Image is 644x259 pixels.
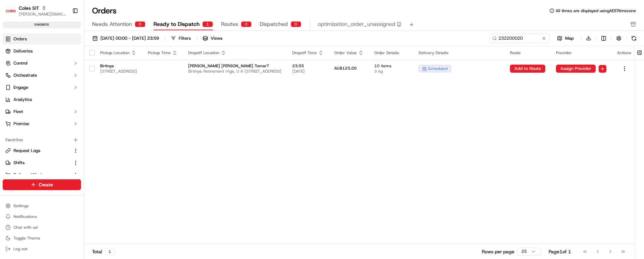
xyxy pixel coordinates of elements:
[3,70,81,81] button: Orchestrate
[3,22,81,28] div: sandbox
[13,148,40,154] span: Request Logs
[13,97,32,103] span: Analytics
[3,94,81,105] a: Analytics
[148,50,177,55] div: Pickup Time
[3,179,81,190] button: Create
[3,82,81,93] button: Engage
[92,5,117,16] h1: Orders
[292,50,324,55] div: Dropoff Time
[489,34,550,43] input: Type to search
[13,48,33,54] span: Deliveries
[3,58,81,69] button: Control
[482,248,514,255] p: Rows per page
[100,50,137,55] div: Pickup Location
[291,21,301,27] div: 0
[3,106,81,117] button: Fleet
[221,20,238,28] span: Routes
[374,50,408,55] div: Order Details
[135,21,145,27] div: 0
[100,35,159,41] span: [DATE] 00:00 - [DATE] 23:59
[39,181,53,188] span: Create
[92,248,115,255] div: Total
[5,172,70,178] a: Delivery Windows
[549,248,571,255] div: Page 1 of 1
[188,69,282,74] span: Birtinya Retirement Vlge, U 6 [STREET_ADDRESS]
[154,20,200,28] span: Ready to Dispatch
[419,50,499,55] div: Delivery Details
[13,203,29,209] span: Settings
[3,135,81,145] div: Favorites
[5,148,70,154] a: Request Logs
[292,69,324,74] span: [DATE]
[92,20,132,28] span: Needs Attention
[3,34,81,44] a: Orders
[428,66,447,71] span: scheduled
[292,63,324,69] span: 23:55
[89,34,162,43] button: [DATE] 00:00 - [DATE] 23:59
[3,170,81,180] button: Delivery Windows
[188,50,282,55] div: Dropoff Location
[13,84,28,90] span: Engage
[3,244,81,254] button: Log out
[13,235,40,241] span: Toggle Theme
[3,233,81,243] button: Toggle Theme
[105,248,115,255] div: 1
[200,34,225,43] button: Views
[100,69,137,74] span: [STREET_ADDRESS]
[13,72,37,78] span: Orchestrate
[202,21,213,27] div: 1
[629,34,639,43] button: Refresh
[3,118,81,129] button: Promise
[3,145,81,156] button: Request Logs
[260,20,288,28] span: Dispatched
[13,172,49,178] span: Delivery Windows
[241,21,252,27] div: 0
[188,63,282,69] span: [PERSON_NAME] [PERSON_NAME] TomarT
[510,50,545,55] div: Route
[556,65,596,73] button: Assign Provider
[5,160,70,166] a: Shifts
[13,109,23,115] span: Fleet
[556,50,606,55] div: Provider
[318,20,395,28] span: optimization_order_unassigned
[19,11,67,17] button: [PERSON_NAME][EMAIL_ADDRESS][PERSON_NAME][PERSON_NAME][DOMAIN_NAME]
[3,212,81,221] button: Notifications
[3,223,81,232] button: Chat with us!
[334,50,363,55] div: Order Value
[168,34,194,43] button: Filters
[13,225,38,230] span: Chat with us!
[5,5,16,16] img: Coles SIT
[100,63,137,69] span: Birtinya
[3,157,81,168] button: Shifts
[556,8,636,13] span: All times are displayed using AEST timezone
[374,63,408,69] span: 10 items
[510,65,545,73] button: Add to Route
[13,214,37,219] span: Notifications
[374,69,408,74] span: 3 kg
[211,35,222,41] span: Views
[553,34,578,42] button: Map
[13,160,25,166] span: Shifts
[13,36,27,42] span: Orders
[334,66,357,71] span: AU$125.00
[179,35,191,41] div: Filters
[13,121,29,127] span: Promise
[19,5,39,11] button: Coles SIT
[3,201,81,211] button: Settings
[565,35,574,41] span: Map
[13,60,28,66] span: Control
[617,50,632,55] div: Actions
[3,46,81,57] a: Deliveries
[3,3,70,19] button: Coles SITColes SIT[PERSON_NAME][EMAIL_ADDRESS][PERSON_NAME][PERSON_NAME][DOMAIN_NAME]
[13,246,27,252] span: Log out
